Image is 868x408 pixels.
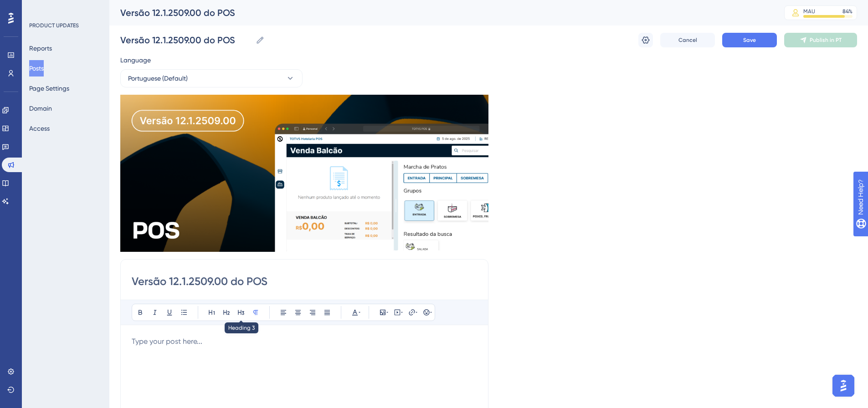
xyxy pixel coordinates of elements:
[120,95,488,252] img: file-1756212661137.png
[810,36,842,44] span: Publish in PT
[120,69,303,87] button: Portuguese (Default)
[743,36,756,44] span: Save
[842,8,853,15] div: 84 %
[29,22,79,29] div: PRODUCT UPDATES
[21,2,57,13] span: Need Help?
[722,33,777,47] button: Save
[784,33,857,47] button: Publish in PT
[803,8,815,15] div: MAU
[29,60,44,76] button: Posts
[29,120,50,137] button: Access
[128,73,188,84] span: Portuguese (Default)
[660,33,715,47] button: Cancel
[678,36,697,44] span: Cancel
[120,6,761,19] div: Versão 12.1.2509.00 do POS
[29,80,69,97] button: Page Settings
[29,100,52,117] button: Domain
[132,274,477,289] input: Post Title
[120,34,252,46] input: Post Name
[830,372,857,399] iframe: UserGuiding AI Assistant Launcher
[29,40,52,56] button: Reports
[120,55,151,66] span: Language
